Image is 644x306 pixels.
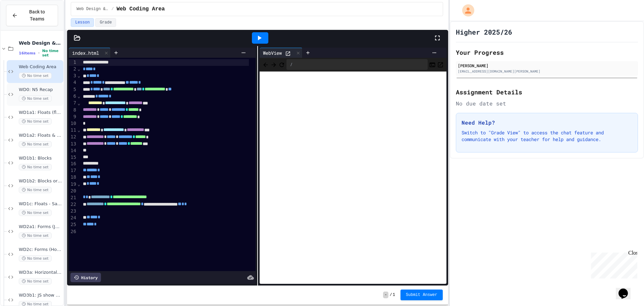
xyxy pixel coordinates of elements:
div: 26 [69,228,77,235]
div: My Account [455,3,476,18]
div: 21 [69,194,77,201]
button: Console [429,60,436,69]
div: 11 [69,127,77,134]
h3: Need Help? [462,119,632,127]
div: 2 [69,66,77,73]
span: WD3a: Horizontal Nav Bars (& JS Intro) [19,270,62,275]
span: No time set [19,210,52,216]
div: 17 [69,167,77,174]
span: Submit Answer [406,292,437,298]
span: WD1b1: Blocks [19,156,62,161]
iframe: Web Preview [260,72,446,284]
iframe: chat widget [616,279,637,299]
span: Fold line [77,66,80,72]
span: / [111,6,114,12]
span: Back to Teams [22,8,52,23]
button: Open in new tab [437,60,444,69]
div: 10 [69,120,77,127]
span: Back [262,60,269,69]
div: 1 [69,59,77,66]
span: No time set [19,141,52,147]
div: [EMAIL_ADDRESS][DOMAIN_NAME][PERSON_NAME] [458,69,636,74]
button: Grade [95,18,116,27]
span: • [38,50,40,56]
span: Forward [270,60,277,69]
span: No time set [19,255,52,262]
span: No time set [42,49,62,57]
h2: Your Progress [456,48,638,57]
span: Web Coding Area [19,64,62,70]
span: Fold line [77,100,80,106]
span: WD3b1: JS show & hide > Functions [19,293,62,298]
div: WebView [260,48,303,58]
button: Lesson [71,18,94,27]
span: Web Design & Development [76,6,109,12]
div: WebView [260,49,285,56]
div: 25 [69,221,77,228]
div: index.html [69,49,102,56]
span: WD0: N5 Recap [19,87,62,93]
iframe: chat widget [588,250,637,278]
div: 18 [69,174,77,181]
button: Submit Answer [400,290,443,300]
div: 6 [69,93,77,100]
div: 16 [69,161,77,167]
div: No due date set [456,99,638,107]
span: No time set [19,73,52,79]
span: WD2c: Forms (Holiday Destination - your design) [19,247,62,253]
div: 24 [69,215,77,221]
button: Refresh [278,60,285,69]
span: WD1b2: Blocks or Float?! [19,178,62,184]
div: 13 [69,141,77,147]
span: WD2a1: Forms (Join a Sports Club) [19,224,62,230]
div: 9 [69,114,77,120]
span: WD1c: Floats - Safety Poster [19,201,62,207]
span: Fold line [77,73,80,78]
span: No time set [19,95,52,102]
div: 20 [69,188,77,194]
span: Web Design & Development [19,40,62,46]
span: - [383,292,388,298]
div: 15 [69,154,77,161]
div: 14 [69,147,77,154]
div: 22 [69,201,77,208]
span: 16 items [19,51,36,55]
span: No time set [19,164,52,170]
span: Fold line [77,127,80,133]
div: 7 [69,100,77,106]
div: 8 [69,107,77,114]
span: No time set [19,187,52,193]
span: Fold line [77,93,80,99]
div: 19 [69,181,77,188]
span: 1 [393,292,395,298]
button: Back to Teams [6,5,58,26]
div: 4 [69,79,77,86]
div: [PERSON_NAME] [458,62,636,69]
span: WD1a1: Floats (flags) [19,110,62,116]
span: No time set [19,118,52,125]
h1: Higher 2025/26 [456,27,512,37]
span: No time set [19,232,52,239]
div: 23 [69,208,77,215]
span: Web Coding Area [116,5,165,13]
div: 12 [69,134,77,140]
span: WD1a2: Floats & Clearing [19,133,62,138]
div: 5 [69,86,77,93]
h2: Assignment Details [456,87,638,97]
div: / [286,59,428,70]
div: index.html [69,48,111,58]
div: History [70,273,101,282]
span: No time set [19,278,52,285]
p: Switch to "Grade View" to access the chat feature and communicate with your teacher for help and ... [462,129,632,143]
span: Fold line [77,181,80,187]
span: / [390,292,392,298]
div: 3 [69,73,77,79]
div: Chat with us now!Close [3,3,46,43]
